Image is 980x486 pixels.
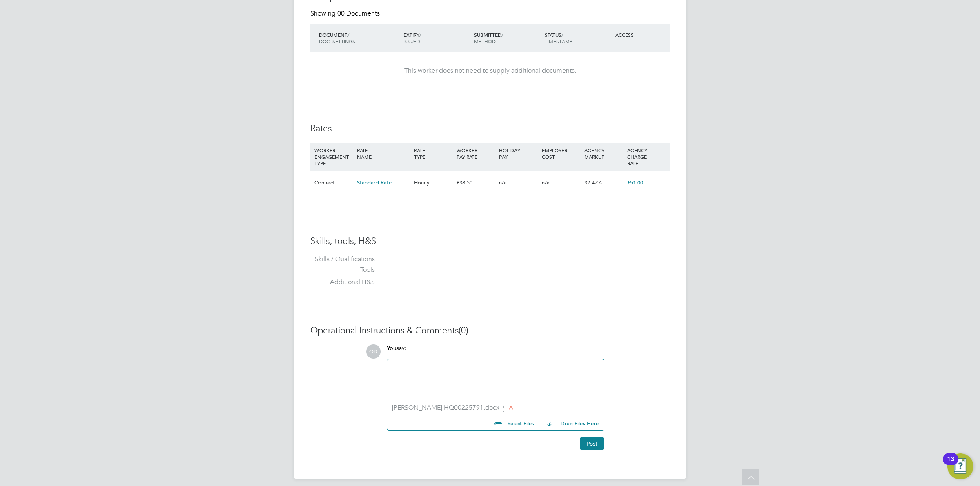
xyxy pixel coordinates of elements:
[310,278,375,286] label: Additional H&S
[545,38,572,44] span: TIMESTAMP
[381,266,383,274] span: -
[627,179,643,186] span: £51.00
[337,9,380,18] span: 00 Documents
[540,143,582,164] div: EMPLOYER COST
[312,171,355,195] div: Contract
[459,325,468,336] span: (0)
[380,255,670,264] div: -
[310,325,670,337] h3: Operational Instructions & Comments
[319,38,355,44] span: DOC. SETTINGS
[497,143,539,164] div: HOLIDAY PAY
[419,31,421,38] span: /
[381,278,383,286] span: -
[366,344,381,359] span: OD
[355,143,412,164] div: RATE NAME
[412,171,454,195] div: Hourly
[472,27,543,49] div: SUBMITTED
[582,143,625,164] div: AGENCY MARKUP
[499,179,507,186] span: n/a
[454,143,497,164] div: WORKER PAY RATE
[403,38,420,44] span: ISSUED
[312,143,355,171] div: WORKER ENGAGEMENT TYPE
[584,179,602,186] span: 32.47%
[392,404,599,412] li: [PERSON_NAME] HQ00225791.docx
[947,453,973,479] button: Open Resource Center, 13 new notifications
[625,143,668,171] div: AGENCY CHARGE RATE
[310,266,375,274] label: Tools
[947,459,954,470] div: 13
[310,9,381,18] div: Showing
[543,27,613,49] div: STATUS
[454,171,497,195] div: £38.50
[310,123,670,135] h3: Rates
[387,345,396,352] span: You
[412,143,454,164] div: RATE TYPE
[357,179,392,186] span: Standard Rate
[310,235,670,247] h3: Skills, tools, H&S
[347,31,349,38] span: /
[501,31,503,38] span: /
[580,437,604,450] button: Post
[318,67,661,75] div: This worker does not need to supply additional documents.
[310,255,375,264] label: Skills / Qualifications
[317,27,401,49] div: DOCUMENT
[561,31,563,38] span: /
[542,179,550,186] span: n/a
[541,415,599,432] button: Drag Files Here
[387,344,604,359] div: say:
[401,27,472,49] div: EXPIRY
[474,38,496,44] span: METHOD
[613,27,670,42] div: ACCESS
